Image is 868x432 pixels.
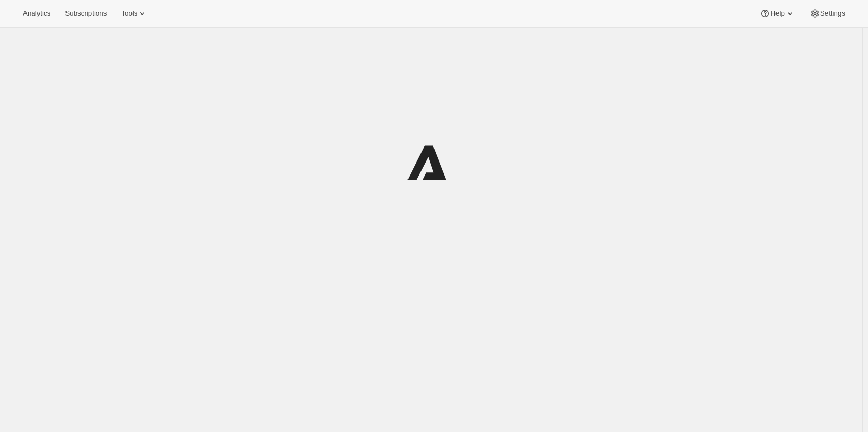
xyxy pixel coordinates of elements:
button: Tools [115,6,154,21]
span: Analytics [23,9,50,18]
span: Settings [820,9,845,18]
span: Help [770,9,784,18]
button: Analytics [17,6,57,21]
button: Settings [804,6,851,21]
span: Subscriptions [65,9,107,18]
span: Tools [121,9,137,18]
button: Help [754,6,801,21]
button: Subscriptions [59,6,113,21]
